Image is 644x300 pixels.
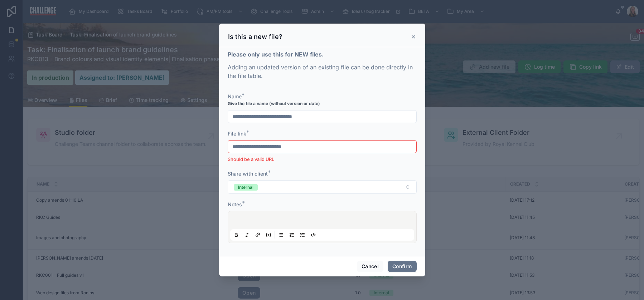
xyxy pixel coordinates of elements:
[228,101,320,107] strong: Give the file a name (without version or date)
[228,201,242,207] span: Notes
[357,261,383,272] button: Cancel
[228,131,246,137] span: File link
[228,156,417,163] li: Should be a valid URL
[228,63,417,80] p: Adding an updated version of an existing file can be done directly in the file table.
[388,261,416,272] button: Confirm
[228,180,417,194] button: Select Button
[228,171,268,177] span: Share with client
[228,33,282,41] h3: Is this a new file?
[238,184,253,191] div: Internal
[228,93,242,99] span: Name
[228,51,324,58] strong: Please only use this for NEW files.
